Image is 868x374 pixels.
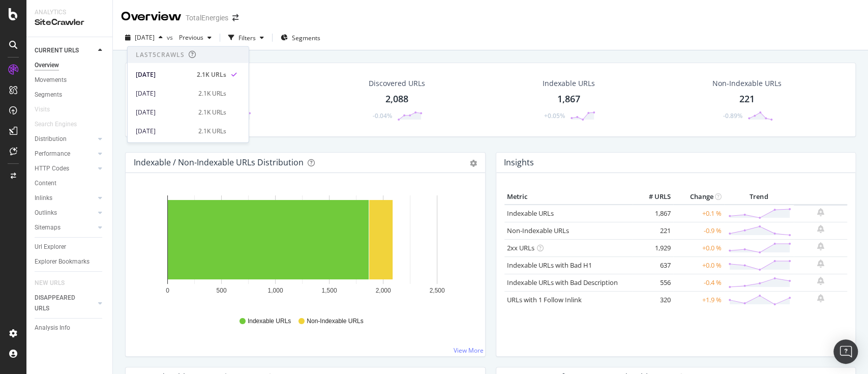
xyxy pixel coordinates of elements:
[673,189,724,205] th: Change
[673,291,724,308] td: +1.9 %
[817,277,824,285] div: bell-plus
[35,90,62,100] div: Segments
[121,8,182,25] div: Overview
[35,104,60,115] a: Visits
[35,60,105,71] a: Overview
[136,126,192,135] div: [DATE]
[35,208,95,218] a: Outlinks
[633,274,673,291] td: 556
[35,193,95,204] a: Inlinks
[35,163,69,174] div: HTTP Codes
[35,60,59,71] div: Overview
[35,119,77,130] div: Search Engines
[292,34,320,42] span: Segments
[507,261,592,270] a: Indexable URLs with Bad H1
[373,111,392,120] div: -0.04%
[35,178,56,189] div: Content
[817,260,824,268] div: bell-plus
[135,33,155,42] span: 2025 Sep. 3rd
[35,134,95,145] a: Distribution
[724,189,794,205] th: Trend
[633,256,673,274] td: 637
[35,119,87,130] a: Search Engines
[470,160,477,167] div: gear
[543,78,595,89] div: Indexable URLs
[248,317,291,326] span: Indexable URLs
[507,209,554,218] a: Indexable URLs
[136,70,191,79] div: [DATE]
[321,287,337,294] text: 1,500
[454,346,484,355] a: View More
[307,317,363,326] span: Non-Indexable URLs
[35,163,95,174] a: HTTP Codes
[35,242,66,252] div: Url Explorer
[136,107,192,117] div: [DATE]
[375,287,391,294] text: 2,000
[429,287,444,294] text: 2,500
[167,33,175,42] span: vs
[35,104,50,115] div: Visits
[35,45,95,56] a: CURRENT URLS
[136,50,185,59] div: Last 5 Crawls
[504,189,633,205] th: Metric
[739,93,755,106] div: 221
[35,256,89,267] div: Explorer Bookmarks
[35,242,105,252] a: Url Explorer
[198,126,226,135] div: 2.1K URLs
[35,75,105,85] a: Movements
[197,70,226,79] div: 2.1K URLs
[232,14,238,21] div: arrow-right-arrow-left
[673,222,724,239] td: -0.9 %
[35,208,57,218] div: Outlinks
[817,242,824,250] div: bell-plus
[175,30,216,46] button: Previous
[544,111,565,120] div: +0.05%
[35,323,70,333] div: Analysis Info
[507,278,618,287] a: Indexable URLs with Bad Description
[216,287,226,294] text: 500
[673,256,724,274] td: +0.0 %
[633,205,673,222] td: 1,867
[134,157,304,167] div: Indexable / Non-Indexable URLs Distribution
[712,78,782,89] div: Non-Indexable URLs
[633,291,673,308] td: 320
[35,90,105,100] a: Segments
[35,293,86,314] div: DISAPPEARED URLS
[633,239,673,256] td: 1,929
[35,149,95,159] a: Performance
[817,294,824,302] div: bell-plus
[224,30,268,46] button: Filters
[277,30,324,46] button: Segments
[267,287,283,294] text: 1,000
[385,93,408,106] div: 2,088
[136,89,192,98] div: [DATE]
[507,243,534,252] a: 2xx URLs
[817,208,824,216] div: bell-plus
[166,287,169,294] text: 0
[35,222,61,233] div: Sitemaps
[35,178,105,189] a: Content
[35,45,79,56] div: CURRENT URLS
[833,339,858,364] div: Open Intercom Messenger
[507,226,569,235] a: Non-Indexable URLs
[673,205,724,222] td: +0.1 %
[35,278,65,289] div: NEW URLS
[673,274,724,291] td: -0.4 %
[35,293,95,314] a: DISAPPEARED URLS
[633,222,673,239] td: 221
[35,134,67,145] div: Distribution
[134,189,471,307] svg: A chart.
[198,107,226,117] div: 2.1K URLs
[35,323,105,333] a: Analysis Info
[175,33,203,42] span: Previous
[723,111,742,120] div: -0.89%
[35,222,95,233] a: Sitemaps
[35,149,70,159] div: Performance
[504,156,534,169] h4: Insights
[507,295,582,304] a: URLs with 1 Follow Inlink
[35,256,105,267] a: Explorer Bookmarks
[368,78,425,89] div: Discovered URLs
[35,8,104,17] div: Analytics
[238,34,256,42] div: Filters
